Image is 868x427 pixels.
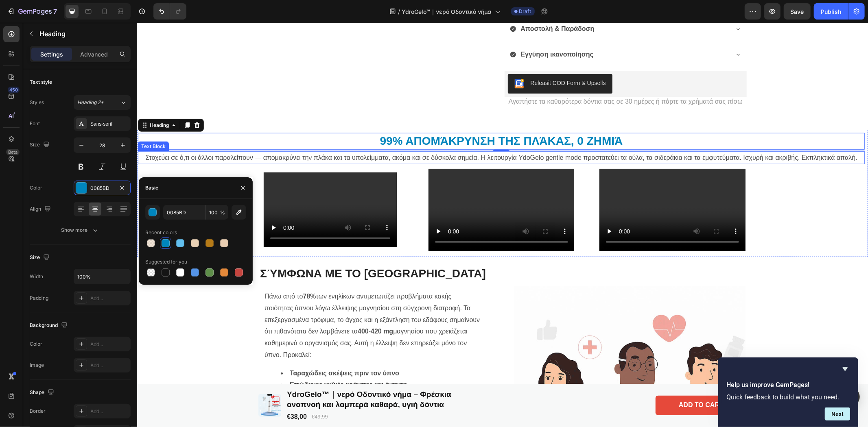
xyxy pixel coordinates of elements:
[174,390,192,399] div: €49,99
[6,149,20,155] div: Beta
[371,51,475,71] button: Releasit COD Form & Upsells
[74,269,130,284] input: Auto
[30,362,44,369] div: Image
[30,120,40,127] div: Font
[220,209,225,216] span: %
[368,75,609,83] p: Αγαπήστε τα καθαρότερα δόντια σας σε 30 ημέρες ή πάρτε τα χρήματά σας πίσω
[814,3,848,20] button: Publish
[149,366,320,388] h1: YdroGelo™｜νερό Οδοντικό νήμα – Φρέσκια αναπνοή και λαμπερά καθαρά, υγιή δόντια
[726,393,850,401] p: Quick feedback to build what you need.
[394,56,469,65] div: Releasit COD Form & Upsells
[90,408,129,415] div: Add...
[90,185,114,192] div: 0085BD
[30,387,56,398] div: Shape
[30,139,51,150] div: Size
[30,204,52,215] div: Align
[163,205,206,220] input: Eg: FFFFFF
[127,150,260,224] video: Video
[840,364,850,374] button: Hide survey
[8,87,20,93] div: 450
[40,50,63,59] p: Settings
[30,223,131,237] button: Show more
[519,8,531,15] span: Draft
[518,373,610,392] a: Add to cart
[402,7,492,16] span: YdroGelo™｜νερό Οδοντικό νήμα
[784,3,811,20] button: Save
[821,7,841,16] div: Publish
[137,23,868,427] iframe: Design area
[30,340,42,348] div: Color
[90,362,129,369] div: Add...
[153,347,262,354] strong: Ταραχώδεις σκέψεις πριν τον ύπνο
[726,364,850,420] div: Help us improve GemPages!
[30,78,52,86] div: Text style
[166,270,179,277] strong: 78%
[30,407,46,415] div: Border
[149,389,171,399] div: €38,00
[145,258,187,266] div: Suggested for you
[153,358,270,365] strong: Επώδυνες μυϊκές κράμπες και ένταση
[1,110,728,126] h2: 99% απομάκρυνση της πλάκας, 0 ζημιά
[74,95,131,110] button: Heading 2*
[542,378,586,387] p: Add to cart
[145,229,177,236] div: Recent colors
[30,99,44,106] div: Styles
[39,29,127,39] p: Heading
[726,380,850,390] h2: Help us improve GemPages!
[120,243,352,259] h2: Σύμφωνα με το [GEOGRAPHIC_DATA]
[11,99,33,106] div: Heading
[80,50,108,59] p: Advanced
[153,3,186,20] div: Undo/Redo
[145,184,158,192] div: Basic
[77,99,104,106] span: Heading 2*
[462,146,608,228] video: Video
[2,120,30,127] div: Text Block
[30,294,48,302] div: Padding
[791,8,804,15] span: Save
[90,295,129,302] div: Add...
[825,407,850,420] button: Next question
[398,7,400,16] span: /
[53,7,57,16] p: 7
[384,2,457,9] strong: Αποστολή & Παράδοση
[221,305,256,312] strong: 400-420 mg
[291,146,437,228] video: Video
[90,120,129,128] div: Sans-serif
[90,341,129,348] div: Add...
[2,129,727,141] p: Στοχεύει σε ό,τι οι άλλοι παραλείπουν — απομακρύνει την πλάκα και τα υπολείμματα, ακόμα και σε δύ...
[61,226,99,234] div: Show more
[384,28,456,35] strong: Εγγύηση ικανοποίησης
[127,268,344,338] p: Πάνω από το των ενηλίκων αντιμετωπίζει προβλήματα κακής ποιότητας ύπνου λόγω έλλειψης μαγνησίου σ...
[3,3,61,20] button: 7
[30,320,69,331] div: Background
[30,184,42,192] div: Color
[377,56,387,66] img: CKKYs5695_ICEAE=.webp
[30,273,43,280] div: Width
[30,252,51,263] div: Size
